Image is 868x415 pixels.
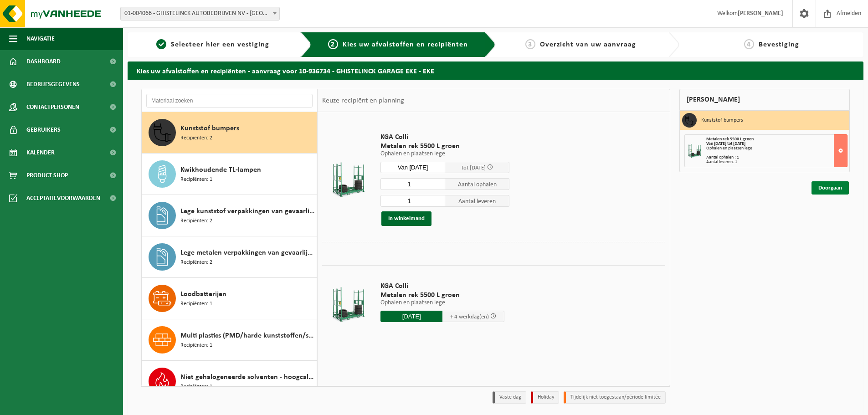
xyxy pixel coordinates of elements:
input: Selecteer datum [380,311,442,322]
span: Recipiënten: 2 [180,258,212,267]
strong: Van [DATE] tot [DATE] [706,141,745,146]
span: Metalen rek 5500 L groen [380,142,509,151]
div: [PERSON_NAME] [679,89,850,111]
span: Aantal leveren [445,195,510,207]
span: Acceptatievoorwaarden [26,187,100,210]
span: Kwikhoudende TL-lampen [180,164,261,175]
li: Holiday [531,391,559,404]
span: Bevestiging [759,41,799,48]
span: Recipiënten: 2 [180,217,212,225]
span: tot [DATE] [462,165,486,171]
button: Multi plastics (PMD/harde kunststoffen/spanbanden/EPS/folie naturel/folie gemengd) Recipiënten: 1 [142,319,317,361]
span: Niet gehalogeneerde solventen - hoogcalorisch in 200lt-vat [180,372,314,383]
strong: [PERSON_NAME] [738,10,783,17]
span: 2 [328,39,338,49]
span: Multi plastics (PMD/harde kunststoffen/spanbanden/EPS/folie naturel/folie gemengd) [180,330,314,341]
span: Aantal ophalen [445,178,510,190]
input: Materiaal zoeken [146,94,313,108]
span: Kunststof bumpers [180,123,239,134]
span: Lege kunststof verpakkingen van gevaarlijke stoffen [180,206,314,217]
span: 4 [744,39,754,49]
p: Ophalen en plaatsen lege [380,151,509,157]
span: Product Shop [26,164,68,187]
span: Kies uw afvalstoffen en recipiënten [343,41,468,48]
span: Selecteer hier een vestiging [171,41,269,48]
span: Lege metalen verpakkingen van gevaarlijke stoffen [180,247,314,258]
span: Dashboard [26,50,61,73]
h2: Kies uw afvalstoffen en recipiënten - aanvraag voor 10-936734 - GHISTELINCK GARAGE EKE - EKE [128,61,863,79]
h3: Kunststof bumpers [701,113,743,128]
span: 3 [525,39,535,49]
span: Recipiënten: 2 [180,134,212,143]
span: Contactpersonen [26,96,79,118]
li: Vaste dag [493,391,526,404]
span: Recipiënten: 1 [180,383,212,391]
span: Recipiënten: 1 [180,175,212,184]
a: 1Selecteer hier een vestiging [132,39,293,50]
a: Doorgaan [812,181,849,195]
span: Overzicht van uw aanvraag [540,41,636,48]
button: Loodbatterijen Recipiënten: 1 [142,278,317,319]
div: Keuze recipiënt en planning [318,89,409,112]
span: 01-004066 - GHISTELINCK AUTOBEDRIJVEN NV - WAREGEM [121,7,279,20]
li: Tijdelijk niet toegestaan/période limitée [564,391,666,404]
span: Metalen rek 5500 L groen [380,291,504,300]
span: Metalen rek 5500 L groen [706,137,754,142]
span: Gebruikers [26,118,61,141]
button: Lege kunststof verpakkingen van gevaarlijke stoffen Recipiënten: 2 [142,195,317,236]
span: KGA Colli [380,133,509,142]
button: Lege metalen verpakkingen van gevaarlijke stoffen Recipiënten: 2 [142,236,317,278]
span: Recipiënten: 1 [180,341,212,350]
button: Kwikhoudende TL-lampen Recipiënten: 1 [142,154,317,195]
div: Ophalen en plaatsen lege [706,146,847,151]
span: KGA Colli [380,282,504,291]
span: Loodbatterijen [180,289,226,300]
button: Niet gehalogeneerde solventen - hoogcalorisch in 200lt-vat Recipiënten: 1 [142,361,317,402]
div: Aantal leveren: 1 [706,160,847,164]
p: Ophalen en plaatsen lege [380,300,504,306]
button: Kunststof bumpers Recipiënten: 2 [142,112,317,154]
div: Aantal ophalen : 1 [706,155,847,160]
span: + 4 werkdag(en) [450,314,489,320]
span: 1 [156,39,166,49]
span: Kalender [26,141,55,164]
span: Navigatie [26,27,55,50]
button: In winkelmand [381,211,431,226]
span: Recipiënten: 1 [180,300,212,308]
span: Bedrijfsgegevens [26,73,80,96]
input: Selecteer datum [380,162,445,173]
span: 01-004066 - GHISTELINCK AUTOBEDRIJVEN NV - WAREGEM [120,7,280,20]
